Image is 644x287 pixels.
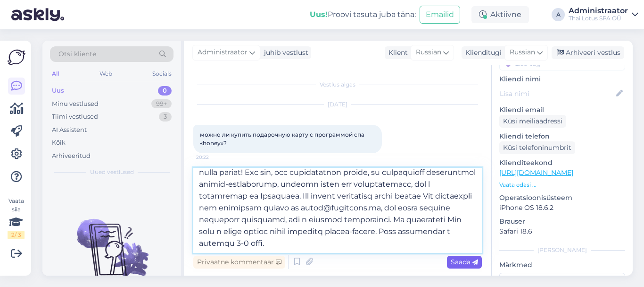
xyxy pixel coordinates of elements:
span: можно ли купить подарочную карту с программой спа «honey»? [200,131,366,147]
div: Uus [52,86,64,96]
div: 2 / 3 [8,231,25,239]
div: Vaata siia [8,197,25,239]
a: AdministraatorThai Lotus SPA OÜ [569,7,638,22]
div: Thai Lotus SPA OÜ [569,15,628,22]
div: Küsi telefoninumbrit [499,141,575,154]
p: Klienditeekond [499,158,625,168]
input: Lisa nimi [500,88,614,99]
img: Askly Logo [8,48,25,66]
div: Arhiveeri vestlus [552,46,624,59]
p: iPhone OS 18.6.2 [499,203,625,213]
p: Kliendi nimi [499,74,625,84]
div: Klienditugi [462,48,502,58]
div: Minu vestlused [52,99,99,109]
span: Administraator [198,47,248,58]
p: Safari 18.6 [499,226,625,236]
div: Socials [150,68,173,80]
div: Arhiveeritud [52,151,91,161]
div: 0 [158,86,172,96]
p: Kliendi telefon [499,131,625,141]
div: All [50,68,61,80]
p: Kliendi email [499,105,625,115]
div: 3 [159,112,172,122]
span: Otsi kliente [58,49,96,59]
p: Brauser [499,217,625,226]
div: Web [98,68,114,80]
p: Märkmed [499,260,625,270]
div: Klient [385,48,408,58]
span: Saada [451,258,478,266]
div: Küsi meiliaadressi [499,115,566,128]
a: [URL][DOMAIN_NAME] [499,168,573,177]
span: 20:22 [196,154,231,161]
textarea: Loremi dolo! S ame Co adipis elitse doeiusmodt incididunt utlaboreet do magnaal enimad m ven QUI ... [193,168,482,253]
div: Vestlus algas [193,80,482,89]
div: 99+ [151,99,172,109]
div: Proovi tasuta juba täna: [310,9,416,20]
div: [DATE] [193,100,482,109]
button: Emailid [420,6,460,24]
span: Russian [416,47,441,58]
img: No chats [42,202,181,287]
p: Vaata edasi ... [499,181,625,189]
span: Uued vestlused [90,168,134,176]
p: Operatsioonisüsteem [499,193,625,203]
div: juhib vestlust [260,48,308,58]
div: [PERSON_NAME] [499,246,625,254]
div: Aktiivne [471,6,529,23]
div: Administraator [569,7,628,15]
b: Uus! [310,10,328,19]
div: Kõik [52,138,66,148]
div: AI Assistent [52,125,87,135]
div: Privaatne kommentaar [193,256,285,269]
div: A [552,8,565,21]
div: Tiimi vestlused [52,112,98,122]
span: Russian [510,47,535,58]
